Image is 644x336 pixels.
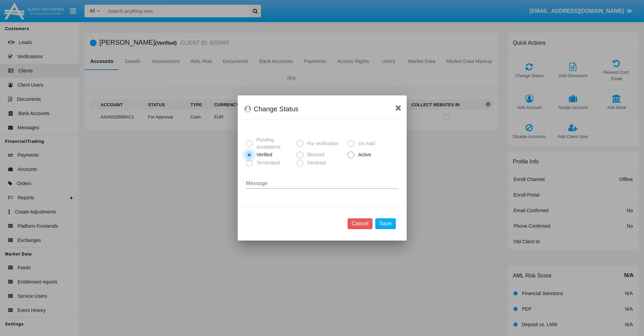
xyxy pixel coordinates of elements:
span: Declined [303,159,327,166]
button: Save [375,218,396,229]
span: For verification [303,140,340,147]
span: Verified [253,151,274,158]
div: Change Status [244,104,400,114]
span: Active [354,151,373,158]
span: Pending acceptance [253,136,294,151]
button: Cancel [348,218,373,229]
span: On hold [354,140,377,147]
span: Terminated [253,159,282,166]
span: Blocked [303,151,326,158]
